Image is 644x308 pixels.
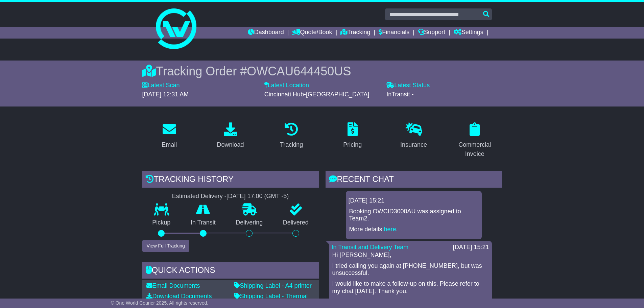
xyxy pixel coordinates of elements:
[248,27,284,39] a: Dashboard
[400,140,427,149] div: Insurance
[349,197,479,205] div: [DATE] 15:21
[142,91,189,98] span: [DATE] 12:31 AM
[217,140,244,149] div: Download
[142,240,189,252] button: View Full Tracking
[453,244,489,251] div: [DATE] 15:21
[326,171,502,189] div: RECENT CHAT
[146,282,200,289] a: Email Documents
[332,252,488,259] p: Hi [PERSON_NAME],
[142,219,181,227] p: Pickup
[292,27,332,39] a: Quote/Book
[280,140,303,149] div: Tracking
[247,64,351,78] span: OWCAU644450US
[142,82,180,89] label: Latest Scan
[234,282,312,289] a: Shipping Label - A4 printer
[226,219,273,227] p: Delivering
[264,82,309,89] label: Latest Location
[111,300,209,306] span: © One World Courier 2025. All rights reserved.
[339,120,366,152] a: Pricing
[181,219,226,227] p: In Transit
[332,244,409,251] a: In Transit and Delivery Team
[379,27,409,39] a: Financials
[146,293,212,300] a: Download Documents
[142,64,502,78] div: Tracking Order #
[273,219,319,227] p: Delivered
[142,193,319,200] div: Estimated Delivery -
[264,91,369,98] span: Cincinnati Hub-[GEOGRAPHIC_DATA]
[448,120,502,161] a: Commercial Invoice
[418,27,445,39] a: Support
[234,293,308,307] a: Shipping Label - Thermal printer
[212,120,248,152] a: Download
[162,140,177,149] div: Email
[340,27,370,39] a: Tracking
[386,91,413,98] span: InTransit -
[276,120,307,152] a: Tracking
[452,140,498,159] div: Commercial Invoice
[226,193,289,200] div: [DATE] 17:00 (GMT -5)
[396,120,431,152] a: Insurance
[384,226,396,233] a: here
[349,208,478,222] p: Booking OWCID3000AU was assigned to Team2.
[332,280,488,295] p: I would like to make a follow-up on this. Please refer to my chat [DATE]. Thank you.
[157,120,181,152] a: Email
[332,262,488,277] p: I tried calling you again at [PHONE_NUMBER], but was unsuccessful.
[142,262,319,280] div: Quick Actions
[454,27,483,39] a: Settings
[142,171,319,189] div: Tracking history
[386,82,430,89] label: Latest Status
[343,140,362,149] div: Pricing
[349,226,478,233] p: More details: .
